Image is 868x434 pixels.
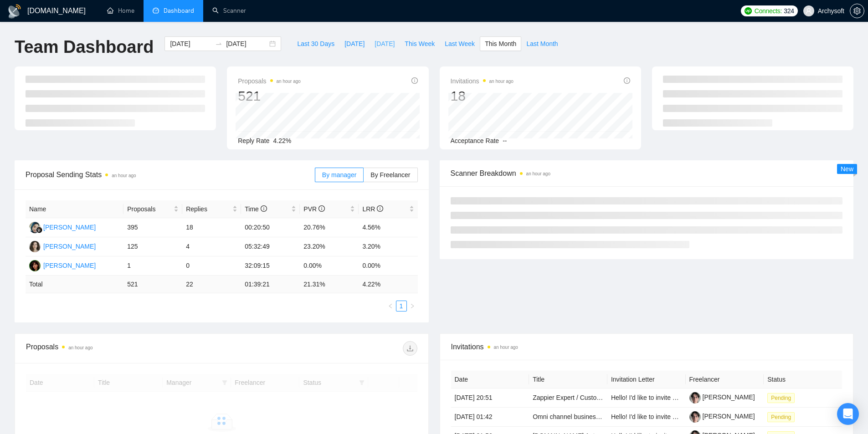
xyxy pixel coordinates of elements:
button: Last Month [521,36,563,51]
a: setting [850,7,864,15]
span: Invitations [451,76,514,87]
td: 395 [123,218,182,237]
a: [PERSON_NAME] [689,393,755,401]
td: 4.56% [359,218,417,237]
a: AS[PERSON_NAME] [29,242,96,250]
a: Pending [767,413,798,420]
button: [DATE] [370,36,400,51]
span: Acceptance Rate [451,137,499,144]
td: 32:09:15 [241,256,300,276]
div: [PERSON_NAME] [43,241,96,251]
span: This Week [405,39,435,49]
span: By Freelancer [370,171,410,179]
span: Time [245,205,267,213]
td: [DATE] 01:42 [451,408,529,427]
div: 18 [451,87,514,105]
span: [DATE] [375,39,395,49]
span: PVR [303,205,325,213]
div: Open Intercom Messenger [837,403,859,425]
th: Invitation Letter [607,371,686,388]
button: This Week [400,36,440,51]
span: Pending [767,393,795,403]
button: Last 30 Days [292,36,339,51]
td: 00:20:50 [241,218,300,237]
button: Last Week [440,36,480,51]
td: 0 [182,256,241,276]
td: 23.20% [300,237,359,256]
th: Date [451,371,529,388]
time: an hour ago [277,79,301,84]
h1: Team Dashboard [15,36,154,58]
span: Reply Rate [238,137,269,144]
time: an hour ago [489,79,514,84]
span: Replies [186,204,231,214]
a: M[PERSON_NAME] [29,261,96,269]
button: This Month [480,36,521,51]
span: info-circle [411,77,418,84]
span: Proposals [127,204,172,214]
span: right [410,303,415,309]
span: Proposal Sending Stats [26,169,315,180]
span: Invitations [451,341,842,352]
button: left [385,301,396,311]
span: Pending [767,412,795,422]
img: c1v-k4X7GFmevqHfK5tak7MlxtSbPKOl5OVbRf_VwZ8pGGqGO9DRwrYjEkkcHab-B3 [689,411,701,423]
span: Scanner Breakdown [451,168,843,179]
span: [DATE] [344,39,365,49]
td: 0.00% [300,256,359,276]
td: 18 [182,218,241,237]
td: 125 [123,237,182,256]
span: Last Month [526,39,558,49]
img: NA [29,222,41,233]
a: Zappier Expert / Custom CRM [533,394,618,401]
span: info-circle [261,205,267,212]
a: NA[PERSON_NAME] [29,223,96,230]
th: Status [764,371,842,388]
a: homeHome [107,7,134,15]
td: 20.76% [300,218,359,237]
div: [PERSON_NAME] [43,222,96,232]
li: Next Page [407,301,418,311]
span: dashboard [153,7,159,14]
span: This Month [485,39,516,49]
span: By manager [322,171,356,179]
span: Last 30 Days [297,39,334,49]
div: Proposals [26,341,221,356]
span: 4.22% [273,137,292,144]
td: 22 [182,276,241,293]
span: info-circle [377,205,383,212]
th: Freelancer [686,371,764,388]
td: 1 [123,256,182,276]
span: -- [503,137,507,144]
td: [DATE] 20:51 [451,388,529,408]
img: logo [7,4,22,19]
time: an hour ago [112,173,136,178]
time: an hour ago [494,345,518,350]
span: 324 [784,6,794,16]
span: Proposals [238,76,301,87]
span: to [215,40,222,47]
button: right [407,301,418,311]
th: Proposals [123,200,182,218]
span: user [806,8,812,14]
a: Omni channel business logic and CRM integrations [533,413,678,420]
li: 1 [396,301,407,311]
td: Zappier Expert / Custom CRM [529,388,607,408]
button: [DATE] [339,36,370,51]
a: [PERSON_NAME] [689,413,755,420]
th: Title [529,371,607,388]
time: an hour ago [526,171,550,176]
span: Dashboard [164,7,194,15]
span: left [388,303,393,309]
span: setting [850,7,864,15]
th: Replies [182,200,241,218]
span: info-circle [318,205,325,212]
img: c1v-k4X7GFmevqHfK5tak7MlxtSbPKOl5OVbRf_VwZ8pGGqGO9DRwrYjEkkcHab-B3 [689,392,701,403]
input: End date [226,39,267,49]
td: 01:39:21 [241,276,300,293]
td: 05:32:49 [241,237,300,256]
div: [PERSON_NAME] [43,260,96,271]
img: M [29,260,41,271]
a: 1 [396,301,406,311]
td: 521 [123,276,182,293]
